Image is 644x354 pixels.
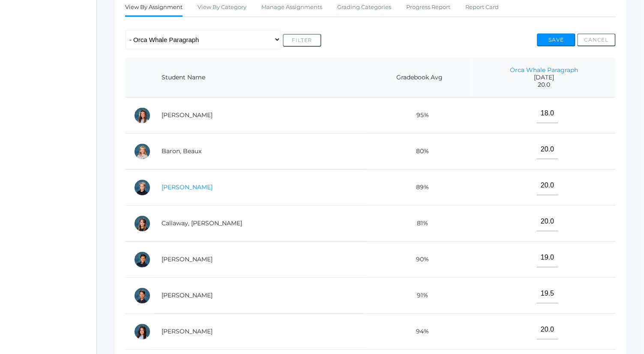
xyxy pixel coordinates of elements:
th: Student Name [153,58,366,97]
td: 91% [366,278,473,314]
a: [PERSON_NAME] [162,291,213,299]
button: Filter [283,34,321,47]
td: 94% [366,314,473,350]
div: Kadyn Ehrlich [134,323,151,340]
a: [PERSON_NAME] [162,327,213,335]
td: 81% [366,206,473,242]
button: Save [537,33,575,46]
div: Levi Dailey-Langin [134,287,151,304]
a: [PERSON_NAME] [162,111,213,119]
button: Cancel [577,33,616,46]
a: Orca Whale Paragraph [510,66,578,74]
div: Beaux Baron [134,143,151,160]
div: Elliot Burke [134,179,151,196]
a: Baron, Beaux [162,147,201,155]
a: Callaway, [PERSON_NAME] [162,219,242,227]
td: 80% [366,133,473,169]
a: [PERSON_NAME] [162,183,213,191]
div: Kennedy Callaway [134,215,151,232]
span: 20.0 [481,81,607,88]
td: 95% [366,97,473,133]
a: [PERSON_NAME] [162,255,213,263]
td: 90% [366,242,473,278]
div: Gunnar Carey [134,251,151,268]
div: Ella Arnold [134,107,151,124]
span: [DATE] [481,74,607,81]
th: Gradebook Avg [366,58,473,97]
td: 89% [366,169,473,206]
